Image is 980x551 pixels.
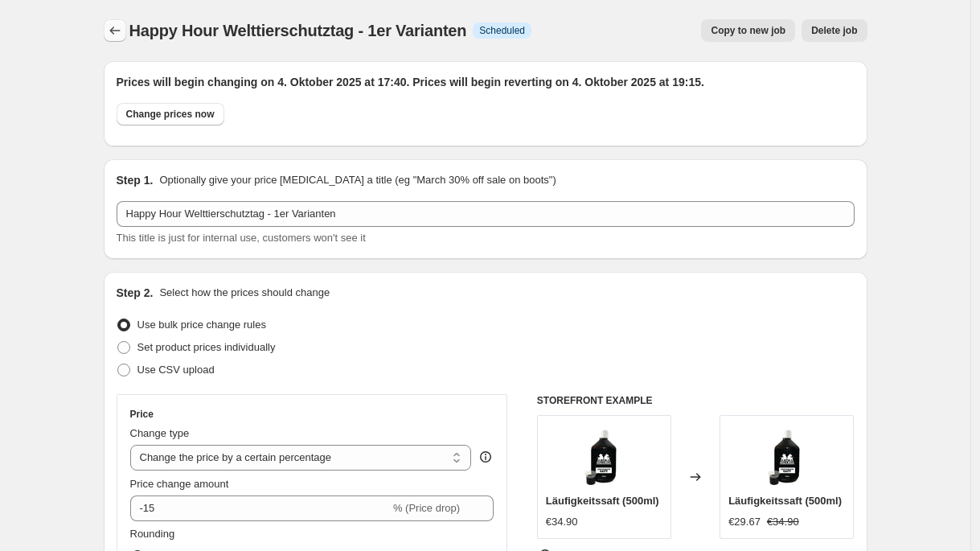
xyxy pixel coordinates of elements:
span: This title is just for internal use, customers won't see it [117,232,366,244]
p: Select how the prices should change [159,285,330,301]
button: Delete job [802,19,867,42]
div: help [478,449,494,465]
span: Change prices now [126,108,215,121]
input: -15 [130,495,390,521]
span: Rounding [130,528,175,540]
h2: Step 1. [117,172,154,188]
button: Change prices now [117,103,224,125]
span: Copy to new job [711,24,785,37]
h3: Price [130,408,154,421]
img: laeufigkeitssaft_2_80x.jpg [755,424,819,488]
span: Scheduled [479,24,525,37]
span: Price change amount [130,478,229,490]
span: Use CSV upload [137,364,215,376]
input: 30% off holiday sale [117,201,855,227]
button: Price change jobs [104,19,126,42]
p: Optionally give your price [MEDICAL_DATA] a title (eg "March 30% off sale on boots") [159,172,556,188]
img: laeufigkeitssaft_2_80x.jpg [572,424,636,488]
button: Copy to new job [701,19,795,42]
span: Happy Hour Welttierschutztag - 1er Varianten [129,22,467,39]
span: Use bulk price change rules [137,319,266,331]
strike: €34.90 [767,514,799,530]
div: €29.67 [728,514,761,530]
span: Set product prices individually [137,341,276,353]
div: €34.90 [546,514,578,530]
span: Läufigkeitssaft (500ml) [546,495,659,507]
h6: STOREFRONT EXAMPLE [537,394,855,407]
span: Change type [130,427,190,439]
span: Delete job [811,24,857,37]
span: % (Price drop) [393,502,460,514]
h2: Prices will begin changing on 4. Oktober 2025 at 17:40. Prices will begin reverting on 4. Oktober... [117,74,855,90]
h2: Step 2. [117,285,154,301]
span: Läufigkeitssaft (500ml) [728,495,842,507]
